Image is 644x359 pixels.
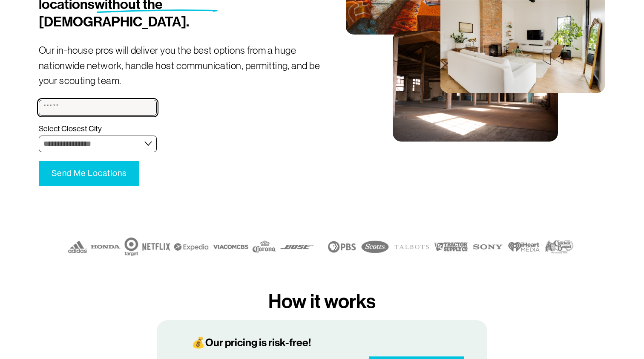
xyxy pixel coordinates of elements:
h3: How it works [204,290,440,313]
button: Send Me LocationsSend Me Locations [39,161,139,186]
span: Select Closest City [39,124,102,134]
select: Select Closest City [39,136,157,152]
h4: 💰Our pricing is risk-free! [180,336,322,350]
span: Send Me Locations [52,168,126,178]
p: Our in-house pros will deliver you the best options from a huge nationwide network, handle host c... [39,43,322,88]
